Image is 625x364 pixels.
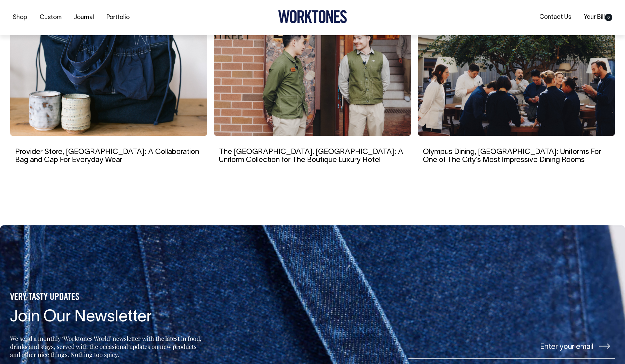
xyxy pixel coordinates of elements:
img: Provider Store, Sydney: A Collaboration Bag and Cap For Everyday Wear [10,9,207,136]
img: The EVE Hotel, Sydney: A Uniform Collection for The Boutique Luxury Hotel [214,9,411,136]
a: Shop [10,12,30,23]
a: Olympus Dining, [GEOGRAPHIC_DATA]: Uniforms For One of The City’s Most Impressive Dining Rooms [423,149,601,163]
img: Olympus Dining, Sydney: Uniforms For One of The City’s Most Impressive Dining Rooms [418,9,615,136]
p: We send a monthly ‘Worktones World’ newsletter with the latest in food, drinks and stays, served ... [10,334,204,359]
input: Enter your email [408,333,615,359]
h5: VERY TASTY UPDATES [10,292,204,303]
h4: Join Our Newsletter [10,309,204,326]
a: Portfolio [104,12,132,23]
a: Provider Store, [GEOGRAPHIC_DATA]: A Collaboration Bag and Cap For Everyday Wear [15,149,199,163]
span: 0 [605,14,612,21]
a: Your Bill0 [581,12,615,23]
a: Journal [71,12,97,23]
a: The [GEOGRAPHIC_DATA], [GEOGRAPHIC_DATA]: A Uniform Collection for The Boutique Luxury Hotel [219,149,403,163]
a: Contact Us [537,12,574,23]
a: Custom [37,12,64,23]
